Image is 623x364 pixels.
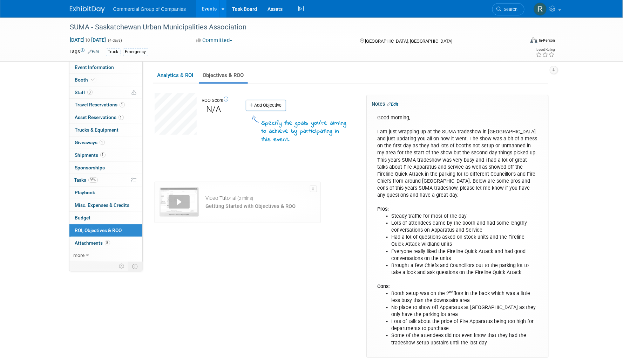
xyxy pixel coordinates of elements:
a: more [69,249,142,261]
a: Trucks & Equipment [69,124,142,136]
img: ExhibitDay [70,6,105,13]
a: Tasks95% [69,174,142,186]
div: Notes [372,100,543,108]
div: Emergency [123,48,148,56]
div: SUMA - Saskatchewan Urban Municipalities Association [68,21,514,34]
span: (2 mins) [238,195,253,202]
a: Analytics & ROI [153,69,197,82]
span: 1 [100,140,105,145]
div: Event Format [483,36,555,47]
b: Cons: [378,283,390,289]
span: 5 [105,240,110,245]
td: Tags [70,48,100,56]
li: Brought a few Chiefs and Councillors out to the parking lot to take a look and ask questions on t... [392,262,538,276]
div: Event Rating [536,48,555,51]
span: Booth [75,77,96,83]
span: Attachments [75,240,110,246]
div: Gettting Started with Objectives & ROO [206,203,296,210]
span: Giveaways [75,140,105,145]
span: more [74,252,85,258]
li: Everyone really liked the Fireline Quick Attack and had good conversations on the units [392,248,538,262]
a: Objectives & ROO [199,69,248,82]
span: Tasks [74,177,98,183]
a: Event Information [69,61,142,73]
i: Booth reservation complete [92,78,95,82]
span: ROI, Objectives & ROO [75,227,122,233]
span: (4 days) [108,38,122,43]
span: Asset Reservations [75,114,124,120]
div: Specify the goals you're aiming to achieve by participating in this event. [262,119,351,144]
div: Truck [106,48,121,56]
a: Search [492,3,524,15]
button: X [310,185,317,192]
a: Staff3 [69,86,142,99]
div: ROO Score [202,97,229,104]
span: Misc. Expenses & Credits [75,202,130,208]
a: Asset Reservations1 [69,111,142,124]
a: Attachments5 [69,237,142,249]
li: Steady traffic for most of the day [392,213,538,220]
span: to [85,37,92,43]
b: Pros: [378,206,389,212]
img: Format-Inperson.png [530,37,537,43]
div: Video Tutorial [206,195,296,202]
a: Add Objective [246,100,286,111]
a: Sponsorships [69,162,142,174]
span: [GEOGRAPHIC_DATA], [GEOGRAPHIC_DATA] [365,38,453,44]
span: 1 [118,115,124,120]
li: Lots of talk about the price of Fire Apparatus being too high for departments to purchase [392,318,538,332]
li: Booth setup was on the 2 floor in the back which was a little less busy than the downstairs area [392,290,538,304]
div: Good morning, I am just wrapping up at the SUMA tradeshow in [GEOGRAPHIC_DATA] and just updating ... [373,111,542,350]
span: Trucks & Equipment [75,127,119,133]
button: Committed [194,37,235,44]
span: Search [502,7,518,12]
a: Travel Reservations1 [69,99,142,111]
span: 1 [120,102,125,107]
a: Shipments1 [69,149,142,161]
span: Budget [75,215,91,220]
a: Booth [69,74,142,86]
div: Play [169,195,190,209]
li: No place to show off Apparatus at [GEOGRAPHIC_DATA] as they only have the parking lot area [392,304,538,318]
span: Playbook [75,190,95,195]
a: Playbook [69,187,142,199]
span: 3 [87,90,93,95]
span: Potential Scheduling Conflict -- at least one attendee is tagged in another overlapping event. [132,90,137,96]
span: Sponsorships [75,165,105,170]
a: Misc. Expenses & Credits [69,199,142,211]
img: Rod Leland [534,2,547,16]
li: Lots of attendees came by the booth and had some lengthy conversations on Apparatus and Service [392,220,538,234]
li: Had a lot of questions asked on stock units and the Fireline Quick Attack wildland units [392,234,538,248]
span: 1 [100,152,106,157]
li: Some of the attendees did not even know that they had the tradeshow setup upstairs until the last... [392,332,538,346]
span: Shipments [75,152,106,158]
div: In-Person [539,38,555,43]
span: Travel Reservations [75,102,125,107]
a: Edit [387,102,399,107]
a: ROI, Objectives & ROO [69,224,142,237]
sup: nd [449,290,454,294]
span: Event Information [75,64,114,70]
a: Edit [88,49,100,54]
span: Staff [75,90,93,95]
div: N/A [203,104,224,115]
a: Giveaways1 [69,136,142,149]
a: Budget [69,212,142,224]
span: 95% [88,177,98,183]
td: Toggle Event Tabs [128,262,142,271]
span: Commercial Group of Companies [113,6,186,12]
td: Personalize Event Tab Strip [116,262,128,271]
span: [DATE] [DATE] [70,37,107,43]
